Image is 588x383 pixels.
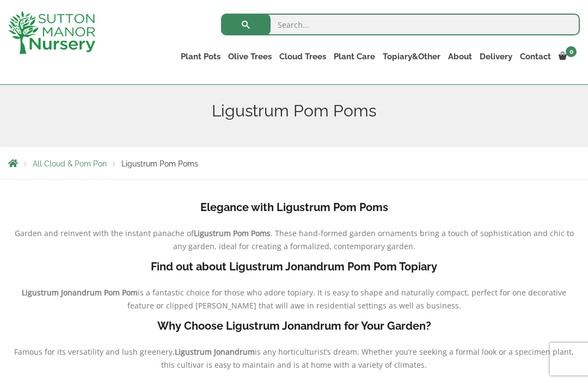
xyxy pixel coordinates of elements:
[15,228,194,238] span: Garden and reinvent with the instant panache of
[33,159,107,168] a: All Cloud & Pom Pon
[8,159,580,168] nav: Breadcrumbs
[157,319,431,332] b: Why Choose Ligustrum Jonandrum for Your Garden?
[516,49,555,64] a: Contact
[330,49,379,64] a: Plant Care
[22,287,138,298] b: Ligustrum Jonandrum Pom Pom
[566,46,577,57] span: 0
[161,347,574,370] span: is any horticulturist’s dream. Whether you’re seeking a formal look or a specimen plant, this cul...
[127,287,567,311] span: is a fantastic choice for those who adore topiary. It is easy to shape and naturally compact, per...
[177,49,224,64] a: Plant Pots
[8,11,95,54] img: logo
[8,101,580,121] h1: Ligustrum Pom Poms
[444,49,476,64] a: About
[200,201,388,214] b: Elegance with Ligustrum Pom Poms
[173,228,574,251] span: . These hand-formed garden ornaments bring a touch of sophistication and chic to any garden, idea...
[121,159,198,168] span: Ligustrum Pom Poms
[275,49,330,64] a: Cloud Trees
[194,228,271,238] b: Ligustrum Pom Poms
[555,49,580,64] a: 0
[476,49,516,64] a: Delivery
[221,14,580,35] input: Search...
[151,260,437,273] b: Find out about Ligustrum Jonandrum Pom Pom Topiary
[175,347,255,357] b: Ligustrum Jonandrum
[14,347,175,357] span: Famous for its versatility and lush greenery,
[379,49,444,64] a: Topiary&Other
[224,49,275,64] a: Olive Trees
